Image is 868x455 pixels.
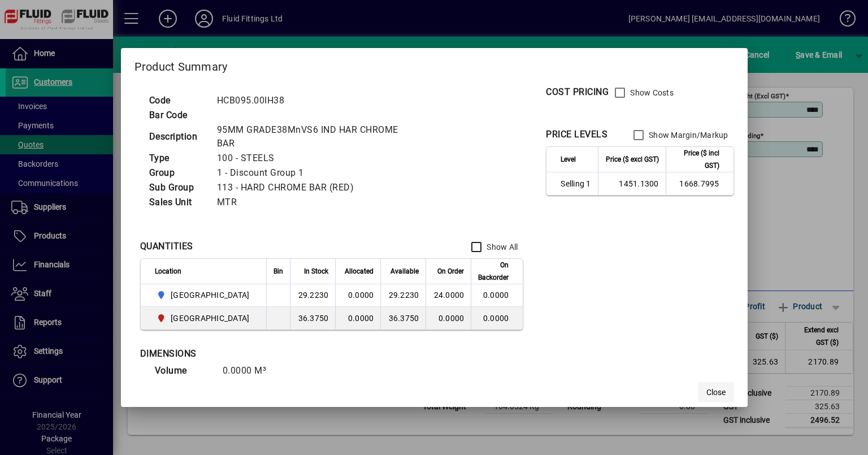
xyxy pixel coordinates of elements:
td: 95MM GRADE38MnVS6 IND HAR CHROME BAR [211,123,417,151]
div: PRICE LEVELS [546,128,607,141]
td: MTR [211,195,417,210]
td: 0.0000 [471,284,523,307]
td: 113 - HARD CHROME BAR (RED) [211,180,417,195]
span: In Stock [304,265,328,278]
td: Type [144,151,211,166]
td: 29.2230 [290,284,335,307]
span: Close [706,387,726,398]
label: Show All [484,241,518,253]
div: DIMENSIONS [140,347,423,361]
td: 0.0000 [335,284,380,307]
span: On Order [437,265,464,278]
td: 0.0000 [471,307,523,330]
span: [GEOGRAPHIC_DATA] [171,289,249,301]
td: 29.2230 [380,284,426,307]
td: HCB095.00IH38 [211,93,417,108]
span: CHRISTCHURCH [155,311,254,325]
span: Selling 1 [561,178,591,189]
td: 0.0000 M³ [217,363,285,378]
span: 24.0000 [434,291,465,300]
td: 1668.7995 [666,172,734,195]
label: Show Margin/Markup [646,129,728,141]
td: Sales Unit [144,195,211,210]
td: 1451.1300 [598,172,666,195]
td: 0.0000 [335,307,380,330]
td: Group [144,166,211,180]
span: [GEOGRAPHIC_DATA] [171,313,249,324]
span: On Backorder [478,259,509,284]
td: 36.3750 [380,307,426,330]
button: Close [698,382,734,402]
td: 36.3750 [290,307,335,330]
label: Show Costs [628,87,674,98]
td: Sub Group [144,180,211,195]
td: Bar Code [144,108,211,123]
span: Price ($ excl GST) [606,153,659,166]
td: 1 - Discount Group 1 [211,166,417,180]
td: Code [144,93,211,108]
span: Available [390,265,419,278]
span: Level [561,153,576,166]
td: 100 - STEELS [211,151,417,166]
td: Volume [149,363,217,378]
span: Allocated [345,265,374,278]
td: Description [144,123,211,151]
h2: Product Summary [121,48,748,81]
span: Bin [274,265,283,278]
span: AUCKLAND [155,288,254,302]
div: QUANTITIES [140,240,193,253]
span: Location [155,265,181,278]
span: 0.0000 [439,314,465,323]
div: COST PRICING [546,85,609,99]
span: Price ($ incl GST) [673,147,719,172]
